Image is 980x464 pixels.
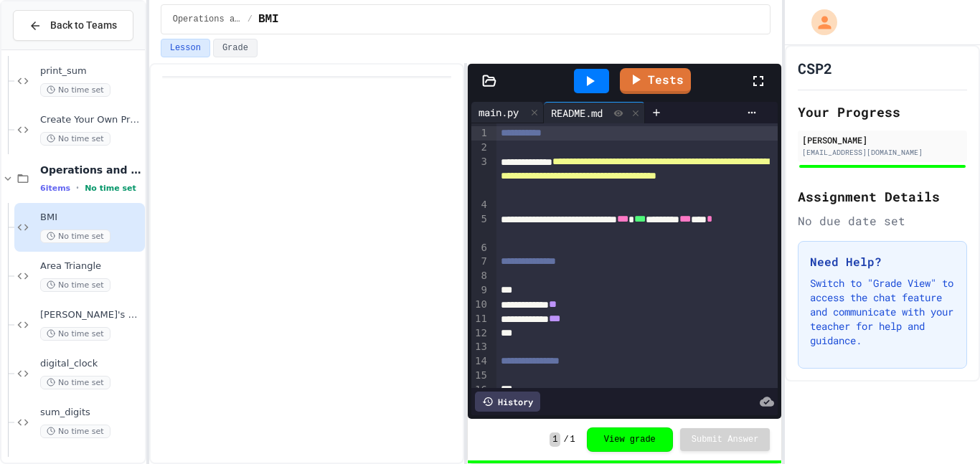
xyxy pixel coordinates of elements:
[570,434,575,445] span: 1
[802,147,963,158] div: [EMAIL_ADDRESS][DOMAIN_NAME]
[471,298,489,312] div: 10
[40,164,142,176] span: Operations and Variables
[85,184,136,193] span: No time set
[810,276,955,348] p: Switch to "Grade View" to access the chat feature and communicate with your teacher for help and ...
[544,105,610,120] div: README.md
[40,260,142,273] span: Area Triangle
[802,133,963,146] div: [PERSON_NAME]
[471,326,489,341] div: 12
[40,65,142,77] span: print_sum
[40,132,110,146] span: No time set
[798,212,967,229] div: No due date set
[40,309,142,321] span: [PERSON_NAME]'s Formula
[50,18,117,33] span: Back to Teams
[471,105,526,120] div: main.py
[471,312,489,326] div: 11
[40,407,142,419] span: sum_digits
[40,358,142,370] span: digital_clock
[471,369,489,383] div: 15
[471,269,489,283] div: 8
[798,102,967,122] h2: Your Progress
[40,184,70,193] span: 6 items
[471,126,489,141] div: 1
[13,10,133,41] button: Back to Teams
[620,68,691,94] a: Tests
[471,141,489,155] div: 2
[544,102,645,123] div: README.md
[798,58,832,78] h1: CSP2
[471,354,489,369] div: 14
[471,241,489,255] div: 6
[161,39,210,57] button: Lesson
[563,434,568,445] span: /
[76,182,79,194] span: •
[40,327,110,341] span: No time set
[40,425,110,438] span: No time set
[471,283,489,298] div: 9
[40,83,110,97] span: No time set
[550,432,560,447] span: 1
[40,278,110,292] span: No time set
[471,383,489,397] div: 16
[475,392,540,412] div: History
[587,427,673,452] button: View grade
[680,428,771,451] button: Submit Answer
[40,114,142,126] span: Create Your Own Program
[796,6,841,39] div: My Account
[798,186,967,207] h2: Assignment Details
[40,212,142,224] span: BMI
[40,229,110,243] span: No time set
[471,255,489,269] div: 7
[692,434,759,445] span: Submit Answer
[471,198,489,212] div: 4
[173,14,242,25] span: Operations and Variables
[810,253,955,270] h3: Need Help?
[258,11,279,28] span: BMI
[248,14,253,25] span: /
[471,102,544,123] div: main.py
[471,155,489,198] div: 3
[40,376,110,389] span: No time set
[471,212,489,241] div: 5
[471,340,489,354] div: 13
[213,39,258,57] button: Grade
